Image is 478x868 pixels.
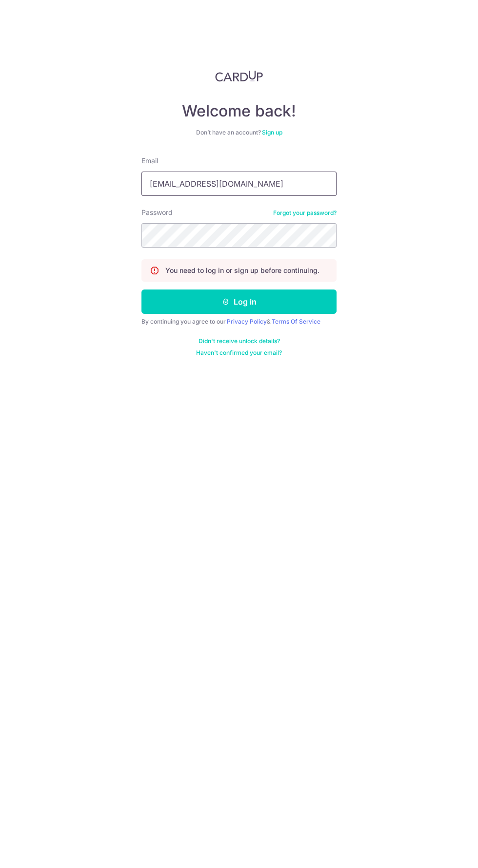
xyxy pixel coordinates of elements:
[141,289,337,314] button: Log in
[141,318,337,326] div: By continuing you agree to our &
[141,172,337,196] input: Enter your Email
[141,101,337,121] h4: Welcome back!
[273,209,337,217] a: Forgot your password?
[141,208,173,217] label: Password
[199,337,280,345] a: Didn't receive unlock details?
[141,156,158,166] label: Email
[262,129,282,136] a: Sign up
[141,129,337,136] div: Don’t have an account?
[196,349,282,357] a: Haven't confirmed your email?
[272,318,320,325] a: Terms Of Service
[215,70,263,82] img: CardUp Logo
[165,266,319,275] p: You need to log in or sign up before continuing.
[227,318,267,325] a: Privacy Policy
